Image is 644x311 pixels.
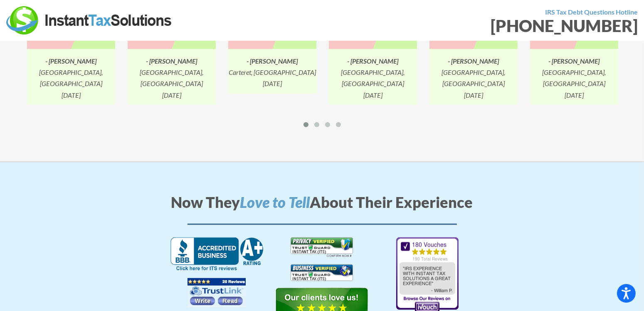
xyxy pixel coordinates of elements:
i: - [PERSON_NAME] [46,57,97,65]
i: - [PERSON_NAME] [549,57,600,65]
i: [DATE] [62,91,81,99]
i: - [PERSON_NAME] [348,57,399,65]
img: BBB A+ [170,237,263,271]
img: TrustLink [188,278,246,307]
i: [GEOGRAPHIC_DATA], [GEOGRAPHIC_DATA] [442,68,506,87]
h2: Now They About Their Experience [98,192,547,225]
i: Carteret, [GEOGRAPHIC_DATA] [229,68,316,76]
i: - [PERSON_NAME] [247,57,298,65]
a: Privacy Verified [291,246,353,254]
i: [DATE] [263,79,282,87]
i: Love to Tell [240,193,310,211]
a: Instant Tax Solutions Logo [6,15,173,23]
a: Business Verified [291,272,353,279]
i: - [PERSON_NAME] [146,57,197,65]
img: Privacy Verified [291,237,353,258]
div: [PHONE_NUMBER] [328,17,638,34]
i: [GEOGRAPHIC_DATA], [GEOGRAPHIC_DATA] [543,68,606,87]
img: Instant Tax Solutions Logo [6,6,173,35]
i: [DATE] [162,91,181,99]
i: [GEOGRAPHIC_DATA], [GEOGRAPHIC_DATA] [341,68,405,87]
i: [GEOGRAPHIC_DATA], [GEOGRAPHIC_DATA] [39,68,103,87]
img: Business Verified [291,264,353,281]
i: [DATE] [565,91,584,99]
i: [DATE] [363,91,382,99]
strong: IRS Tax Debt Questions Hotline [545,8,638,16]
i: [DATE] [464,91,483,99]
i: - [PERSON_NAME] [448,57,499,65]
i: [GEOGRAPHIC_DATA], [GEOGRAPHIC_DATA] [140,68,204,87]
